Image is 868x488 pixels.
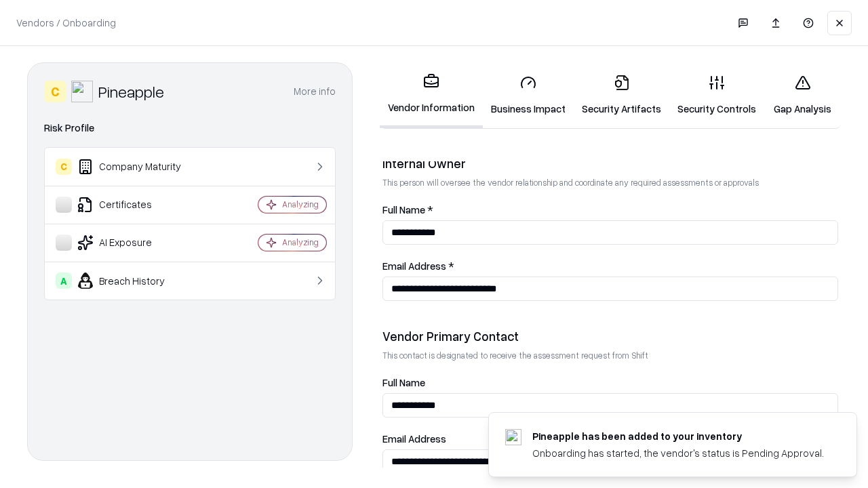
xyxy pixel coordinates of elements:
a: Business Impact [483,64,574,127]
label: Full Name * [382,205,838,215]
div: C [56,159,72,175]
div: A [56,272,72,289]
div: Certificates [56,197,218,213]
label: Email Address * [382,261,838,271]
a: Security Controls [669,64,764,127]
img: Pineapple [71,81,93,102]
p: Vendors / Onboarding [16,16,116,30]
label: Email Address [382,434,838,444]
div: Analyzing [282,237,319,248]
div: Internal Owner [382,155,838,171]
div: Vendor Primary Contact [382,328,838,344]
img: pineappleenergy.com [505,429,521,445]
div: Pineapple has been added to your inventory [532,429,824,443]
a: Security Artifacts [574,64,669,127]
div: C [44,81,66,102]
p: This person will oversee the vendor relationship and coordinate any required assessments or appro... [382,177,838,188]
a: Vendor Information [380,62,483,128]
div: Analyzing [282,199,319,210]
div: AI Exposure [56,235,218,251]
div: Company Maturity [56,159,218,175]
div: Onboarding has started, the vendor's status is Pending Approval. [532,446,824,460]
div: Risk Profile [44,120,336,136]
button: More info [294,79,336,104]
div: Breach History [56,272,218,289]
a: Gap Analysis [764,64,841,127]
div: Pineapple [98,81,164,102]
label: Full Name [382,378,838,388]
p: This contact is designated to receive the assessment request from Shift [382,350,838,361]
